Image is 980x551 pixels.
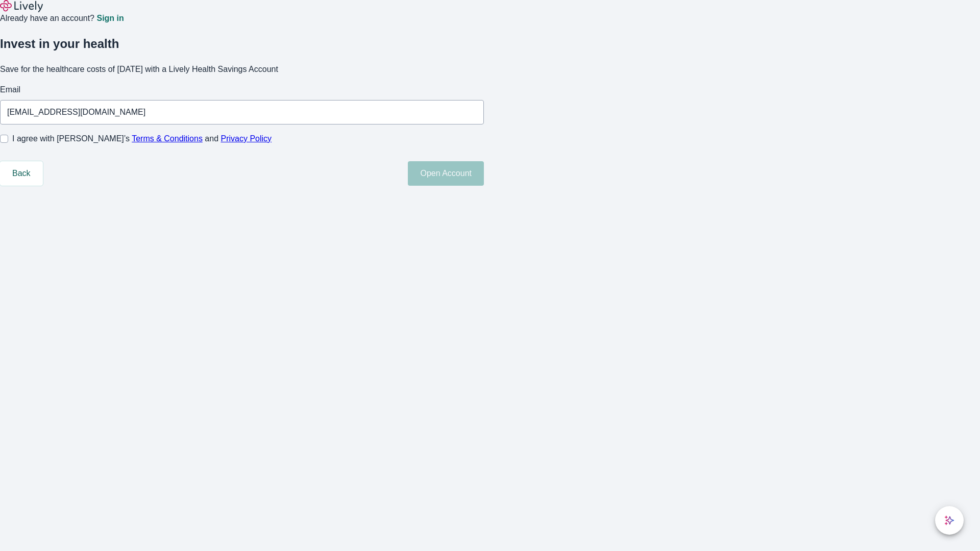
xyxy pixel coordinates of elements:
span: I agree with [PERSON_NAME]’s and [12,133,272,145]
svg: Lively AI Assistant [944,515,954,525]
a: Sign in [96,14,124,22]
a: Terms & Conditions [132,134,203,143]
button: chat [935,506,964,535]
a: Privacy Policy [221,134,272,143]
